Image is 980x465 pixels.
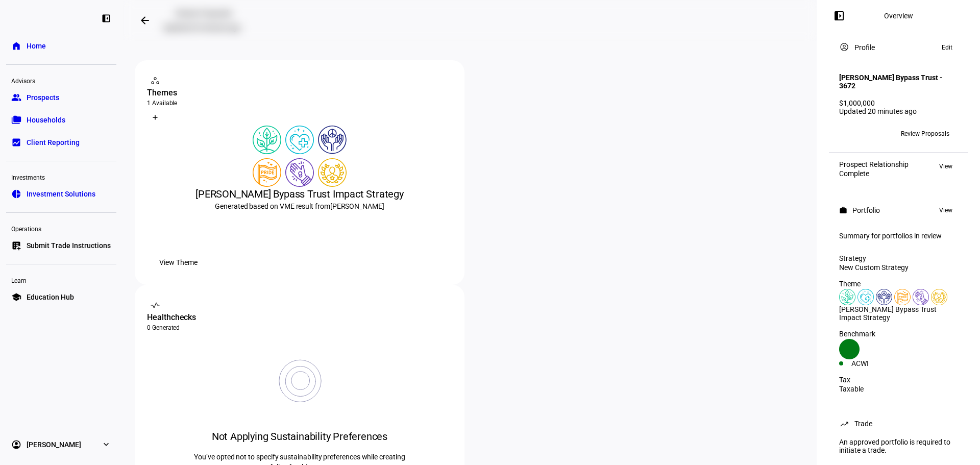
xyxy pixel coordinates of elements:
div: Prospect Relationship [839,160,909,168]
span: Submit Trade Instructions [27,240,111,251]
span: Client Reporting [27,137,80,148]
img: lgbtqJustice.colored.svg [894,289,911,305]
mat-icon: work [839,206,847,214]
eth-mat-symbol: home [11,41,21,51]
div: New Custom Strategy [839,263,958,272]
a: homeHome [6,36,116,56]
eth-mat-symbol: expand_more [101,439,111,450]
a: bid_landscapeClient Reporting [6,132,116,153]
div: Tax [839,376,958,384]
div: Healthchecks [147,311,452,324]
span: +3 [859,130,866,137]
span: Prospects [27,92,59,103]
eth-mat-symbol: folder_copy [11,115,21,125]
eth-mat-symbol: account_circle [11,439,21,450]
mat-icon: workspaces [150,76,160,86]
mat-icon: arrow_backwards [139,14,151,27]
span: Households [27,115,65,125]
span: Home [27,41,46,51]
img: humanRights.colored.svg [318,126,347,154]
img: humanRights.colored.svg [876,289,892,305]
span: [PERSON_NAME] [27,439,81,450]
span: Edit [942,41,952,54]
div: Taxable [839,385,958,393]
img: healthWellness.colored.svg [285,126,314,154]
div: ACWI [851,359,898,368]
button: View Theme [147,252,210,273]
div: Investments [6,169,116,184]
div: Profile [854,43,875,52]
eth-panel-overview-card-header: Portfolio [839,204,958,216]
h4: [PERSON_NAME] Bypass Trust - 3672 [839,74,958,90]
eth-panel-overview-card-header: Profile [839,41,958,54]
div: Summary for portfolios in review [839,232,958,240]
div: Operations [6,221,116,235]
div: Portfolio [852,206,880,214]
eth-mat-symbol: left_panel_close [101,13,111,23]
div: Not Applying Sustainability Preferences [192,429,407,444]
div: 1 Available [147,99,452,107]
mat-icon: vital_signs [150,300,160,310]
img: lgbtqJustice.colored.svg [253,158,281,187]
img: healthWellness.colored.svg [857,289,874,305]
div: [PERSON_NAME] Bypass Trust Impact Strategy [839,305,958,322]
a: pie_chartInvestment Solutions [6,184,116,204]
div: Overview [884,12,913,20]
div: Theme [839,280,958,288]
div: Generated based on VME result from [147,201,452,211]
span: View Theme [159,252,198,273]
eth-panel-overview-card-header: Trade [839,418,958,430]
eth-mat-symbol: list_alt_add [11,240,21,251]
div: [PERSON_NAME] Bypass Trust Impact Strategy [147,187,452,201]
eth-mat-symbol: school [11,292,21,302]
img: corporateEthics.custom.svg [931,289,947,305]
a: folder_copyHouseholds [6,110,116,130]
span: Review Proposals [901,126,949,142]
span: LW [843,130,851,137]
span: View [939,160,952,173]
a: groupProspects [6,87,116,108]
div: Complete [839,169,909,178]
div: Strategy [839,254,958,262]
span: Education Hub [27,292,74,302]
mat-icon: left_panel_open [833,10,845,22]
button: Edit [937,41,958,54]
img: poverty.colored.svg [913,289,929,305]
div: Updated 20 minutes ago [839,107,958,115]
eth-mat-symbol: pie_chart [11,189,21,199]
eth-mat-symbol: bid_landscape [11,137,21,148]
eth-mat-symbol: group [11,92,21,103]
span: View [939,204,952,216]
img: corporateEthics.custom.svg [318,158,347,187]
div: An approved portfolio is required to initiate a trade. [833,434,964,458]
span: Investment Solutions [27,189,95,199]
img: poverty.colored.svg [285,158,314,187]
mat-icon: account_circle [839,42,849,52]
div: Themes [147,87,452,99]
div: Benchmark [839,330,958,338]
div: Advisors [6,73,116,87]
div: Trade [854,420,872,428]
div: 0 Generated [147,324,452,332]
img: climateChange.colored.svg [839,289,855,305]
button: Review Proposals [893,126,958,142]
div: $1,000,000 [839,99,958,107]
div: Learn [6,273,116,287]
button: View [934,160,958,173]
mat-icon: trending_up [839,419,849,429]
button: View [934,204,958,216]
img: climateChange.colored.svg [253,126,281,154]
span: [PERSON_NAME] [330,202,384,210]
